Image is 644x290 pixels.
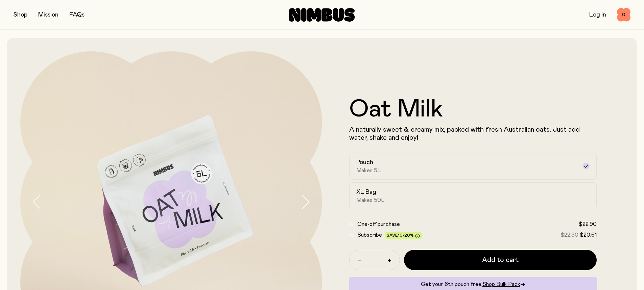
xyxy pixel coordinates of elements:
span: $20.61 [580,232,597,238]
button: Add to cart [404,250,597,270]
a: Log In [589,12,606,18]
h1: Oat Milk [349,97,597,122]
a: Mission [38,12,58,18]
a: FAQs [69,12,85,18]
span: Makes 50L [356,197,385,204]
h2: XL Bag [356,188,376,196]
span: One-off purchase [357,221,400,227]
p: A naturally sweet & creamy mix, packed with fresh Australian oats. Just add water, shake and enjoy! [349,126,597,142]
span: $22.90 [560,232,578,238]
button: 0 [617,8,630,22]
span: Subscribe [357,232,382,238]
span: 10-20% [398,233,414,237]
h2: Pouch [356,158,373,166]
a: Shop Bulk Pack→ [482,282,525,287]
span: $22.90 [579,221,597,227]
span: Shop Bulk Pack [482,282,520,287]
span: Add to cart [482,255,519,265]
span: Save [387,233,420,238]
span: Makes 5L [356,167,381,174]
